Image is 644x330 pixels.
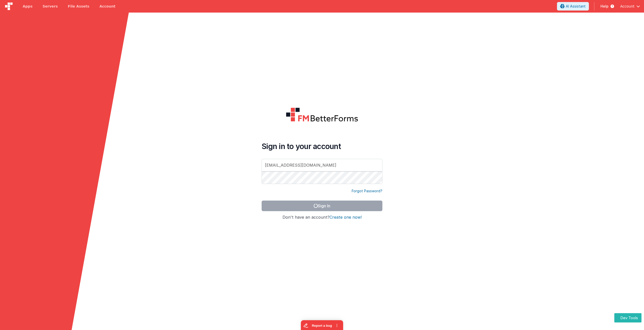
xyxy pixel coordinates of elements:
button: AI Assistant [557,2,589,11]
h4: Sign in to your account [262,142,382,151]
span: Account [620,4,634,9]
span: Servers [43,4,58,9]
button: Create one now! [330,215,362,220]
span: File Assets [68,4,90,9]
input: Email Address [262,159,382,171]
button: Dev Tools [614,313,641,322]
button: Account [620,4,640,9]
span: Help [600,4,609,9]
span: Apps [23,4,32,9]
h4: Don't have an account? [262,215,382,220]
span: AI Assistant [566,4,586,9]
button: Sign In [262,201,382,211]
a: Forgot Password? [352,188,382,194]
